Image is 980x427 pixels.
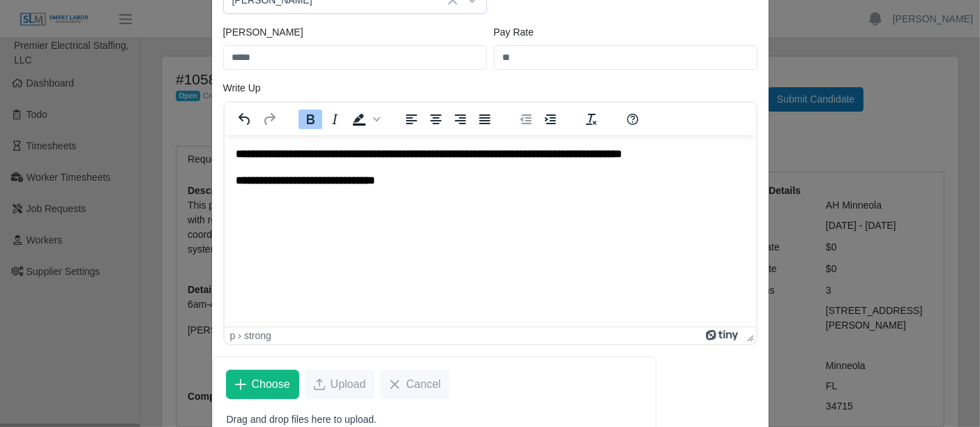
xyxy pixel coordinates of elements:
[741,327,756,344] div: Press the Up and Down arrow keys to resize the editor.
[305,370,375,399] button: Upload
[347,110,382,129] div: Background color Black
[298,110,322,129] button: Bold
[706,330,741,341] a: Powered by Tiny
[494,25,534,40] label: Pay Rate
[257,110,280,129] button: Redo
[406,376,441,393] span: Cancel
[538,110,561,129] button: Increase indent
[227,412,643,427] p: Drag and drop files here to upload.
[399,110,423,129] button: Align left
[423,110,447,129] button: Align center
[448,110,472,129] button: Align right
[226,370,299,399] button: Choose
[322,110,346,129] button: Italic
[244,330,271,341] div: strong
[225,135,756,327] iframe: Rich Text Area
[223,81,261,96] label: Write Up
[472,110,496,129] button: Justify
[252,376,290,393] span: Choose
[331,376,366,393] span: Upload
[238,330,241,341] div: ›
[233,110,257,129] button: Undo
[620,110,644,129] button: Help
[579,110,603,129] button: Clear formatting
[223,25,303,40] label: [PERSON_NAME]
[230,330,236,341] div: p
[513,110,537,129] button: Decrease indent
[380,370,450,399] button: Cancel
